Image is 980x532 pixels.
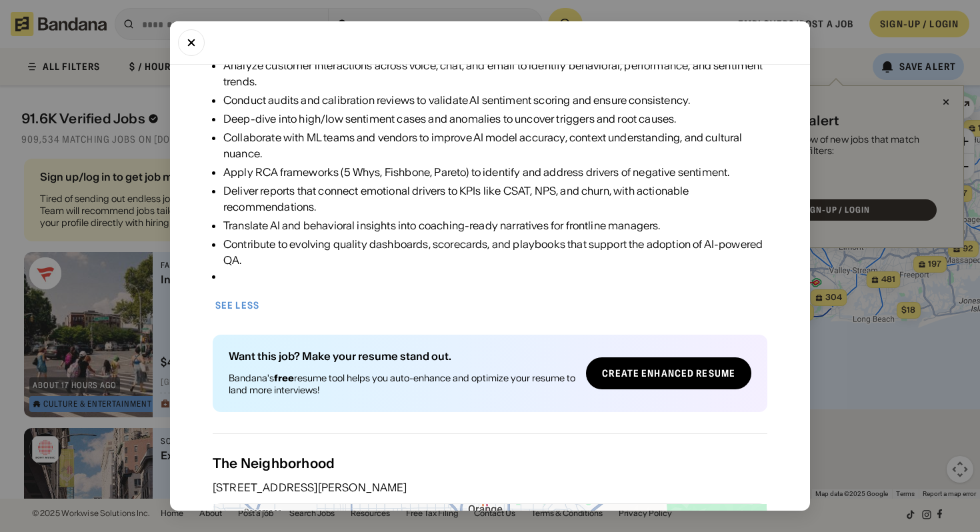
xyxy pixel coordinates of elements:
div: Bandana's resume tool helps you auto-enhance and optimize your resume to land more interviews! [229,372,575,396]
div: Create Enhanced Resume [602,369,735,378]
div: Want this job? Make your resume stand out. [229,351,575,361]
div: See less [215,301,259,310]
div: The Neighborhood [213,455,767,471]
div: Conduct audits and calibration reviews to validate AI sentiment scoring and ensure consistency. [223,92,767,108]
div: Apply RCA frameworks (5 Whys, Fishbone, Pareto) to identify and address drivers of negative senti... [223,164,767,180]
div: Analyze customer interactions across voice, chat, and email to identify behavioral, performance, ... [223,57,767,89]
div: Translate AI and behavioral insights into coaching-ready narratives for frontline managers. [223,217,767,233]
div: Collaborate with ML teams and vendors to improve AI model accuracy, context understanding, and cu... [223,129,767,161]
button: Close [178,29,205,56]
div: Contribute to evolving quality dashboards, scorecards, and playbooks that support the adoption of... [223,236,767,268]
b: free [274,372,294,384]
div: Deliver reports that connect emotional drivers to KPIs like CSAT, NPS, and churn, with actionable... [223,183,767,215]
div: Deep-dive into high/low sentiment cases and anomalies to uncover triggers and root causes. [223,111,767,127]
div: [STREET_ADDRESS][PERSON_NAME] [213,482,767,493]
